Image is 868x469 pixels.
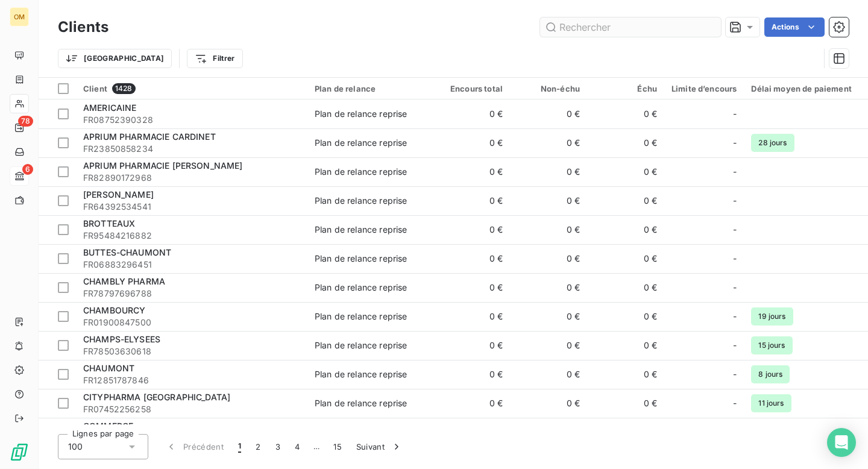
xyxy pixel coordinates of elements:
[510,186,587,215] td: 0 €
[733,339,737,351] span: -
[83,392,230,402] span: CITYPHARMA [GEOGRAPHIC_DATA]
[587,360,664,389] td: 0 €
[733,310,737,323] span: -
[315,282,407,294] div: Plan de relance reprise
[268,434,288,459] button: 3
[22,164,33,175] span: 6
[315,224,407,236] div: Plan de relance reprise
[587,302,664,331] td: 0 €
[83,316,300,329] span: FR01900847500
[433,273,510,302] td: 0 €
[433,331,510,360] td: 0 €
[733,282,737,294] span: -
[326,434,349,459] button: 15
[248,434,268,459] button: 2
[83,421,133,431] span: COMMERCE
[587,331,664,360] td: 0 €
[10,442,29,462] img: Logo LeanPay
[827,428,856,457] div: Open Intercom Messenger
[83,288,300,300] span: FR78797696788
[315,253,407,265] div: Plan de relance reprise
[433,360,510,389] td: 0 €
[315,368,407,380] div: Plan de relance reprise
[83,334,160,344] span: CHAMPS-ELYSEES
[751,365,790,383] span: 8 jours
[238,441,241,453] span: 1
[587,418,664,447] td: 0 €
[510,302,587,331] td: 0 €
[315,166,407,178] div: Plan de relance reprise
[315,195,407,207] div: Plan de relance reprise
[510,215,587,244] td: 0 €
[751,307,793,326] span: 19 jours
[315,84,426,93] div: Plan de relance
[83,374,300,386] span: FR12851787846
[10,7,29,27] div: OM
[510,360,587,389] td: 0 €
[540,17,721,37] input: Rechercher
[83,189,154,200] span: [PERSON_NAME]
[315,137,407,149] div: Plan de relance reprise
[83,218,135,228] span: BROTTEAUX
[433,215,510,244] td: 0 €
[433,244,510,273] td: 0 €
[83,276,165,286] span: CHAMBLY PHARMA
[751,134,794,152] span: 28 jours
[510,244,587,273] td: 0 €
[83,230,300,242] span: FR95484216882
[83,172,300,184] span: FR82890172968
[587,244,664,273] td: 0 €
[315,310,407,323] div: Plan de relance reprise
[594,84,657,93] div: Échu
[18,116,33,127] span: 78
[733,397,737,409] span: -
[83,201,300,213] span: FR64392534541
[510,99,587,128] td: 0 €
[733,224,737,236] span: -
[587,215,664,244] td: 0 €
[349,434,410,459] button: Suivant
[587,157,664,186] td: 0 €
[307,437,326,456] span: …
[510,128,587,157] td: 0 €
[587,128,664,157] td: 0 €
[83,143,300,155] span: FR23850858234
[433,389,510,418] td: 0 €
[58,49,172,68] button: [GEOGRAPHIC_DATA]
[288,434,307,459] button: 4
[733,108,737,120] span: -
[315,339,407,351] div: Plan de relance reprise
[68,441,83,453] span: 100
[112,83,136,94] span: 1428
[83,305,146,315] span: CHAMBOURCY
[83,345,300,357] span: FR78503630618
[587,389,664,418] td: 0 €
[187,49,242,68] button: Filtrer
[587,99,664,128] td: 0 €
[440,84,503,93] div: Encours total
[433,128,510,157] td: 0 €
[733,253,737,265] span: -
[764,17,825,37] button: Actions
[733,368,737,380] span: -
[83,160,243,171] span: APRIUM PHARMACIE [PERSON_NAME]
[83,363,134,373] span: CHAUMONT
[517,84,580,93] div: Non-échu
[83,403,300,415] span: FR07452256258
[510,157,587,186] td: 0 €
[315,108,407,120] div: Plan de relance reprise
[315,397,407,409] div: Plan de relance reprise
[58,16,108,38] h3: Clients
[83,247,171,257] span: BUTTES-CHAUMONT
[433,99,510,128] td: 0 €
[83,114,300,126] span: FR08752390328
[83,102,137,113] span: AMERICAINE
[158,434,231,459] button: Précédent
[510,331,587,360] td: 0 €
[733,195,737,207] span: -
[510,418,587,447] td: 0 €
[83,131,216,142] span: APRIUM PHARMACIE CARDINET
[433,157,510,186] td: 0 €
[751,394,791,412] span: 11 jours
[751,336,792,354] span: 15 jours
